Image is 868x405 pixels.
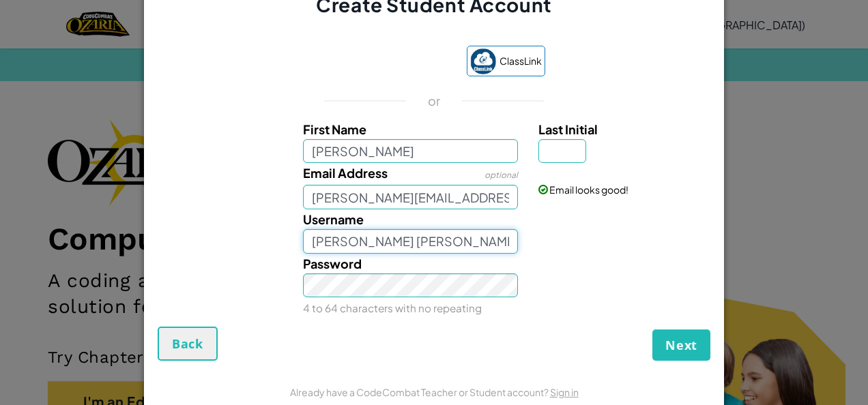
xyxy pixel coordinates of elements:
span: First Name [303,121,366,137]
span: Username [303,211,364,227]
img: classlink-logo-small.png [470,48,496,74]
span: ClassLink [500,51,542,71]
span: Back [172,335,203,352]
iframe: Botón de Acceder con Google [317,47,460,77]
button: Next [652,329,710,361]
button: Back [158,327,218,361]
span: Email looks good! [549,183,628,196]
span: optional [484,170,518,180]
span: Last Initial [538,121,598,137]
p: or [428,93,441,109]
span: Password [303,256,362,271]
span: Already have a CodeCombat Teacher or Student account? [290,386,550,398]
span: Next [665,337,697,353]
a: Sign in [550,386,579,398]
span: Email Address [303,165,388,181]
small: 4 to 64 characters with no repeating [303,301,482,314]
